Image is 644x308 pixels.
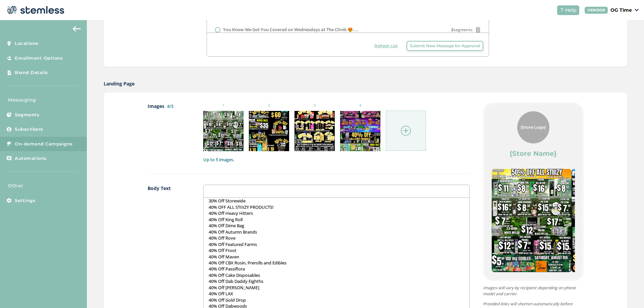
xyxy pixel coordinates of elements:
p: 40% OFF ALL STIIIZY PRODUCTS! [209,204,464,210]
img: Z [340,111,380,151]
label: {Store Name} [509,149,557,158]
p: 40% Off Dime Bag [209,223,464,229]
p: 40% Off King Roll [209,217,464,223]
p: 40% Off Passiflora [209,266,464,272]
label: 4/5 [167,103,173,109]
p: 40% Off [PERSON_NAME] [209,285,464,291]
p: 40% Off Heavy Hitters [209,210,464,216]
div: VENDOR [585,7,608,14]
p: Images will vary by recipient depending on phone model and carrier. [483,285,584,297]
p: 40% Off Froot [209,247,464,253]
span: Automations [15,155,47,162]
small: 4 [340,103,380,108]
span: Enrollment Options [15,55,63,62]
label: Images [148,103,190,163]
label: Landing Page [104,80,135,87]
small: 2 [249,103,289,108]
img: 2Q== [294,111,335,151]
button: Item 0 [513,276,523,286]
p: 40% Off Autumn Brands [209,229,464,235]
iframe: Chat Widget [610,276,644,308]
strong: 2 [451,27,453,33]
label: You Know We Got You Covered on Wednesdays at The Clinik 😍.... [223,26,358,33]
p: 40% Off LAX [209,291,464,297]
span: Segments [15,112,39,118]
span: Subscribers [15,126,43,133]
p: OG Time [610,7,632,14]
p: 40% Off Dab Daddy Eighths [209,278,464,284]
span: segments [451,27,473,33]
img: icon-arrow-back-accent-c549486e.svg [73,26,81,32]
label: Up to 5 images. [203,157,469,163]
button: Submit New Message for Approval [407,41,483,51]
p: 40% Off Gold Drop [209,297,464,303]
img: icon-circle-plus-45441306.svg [401,126,411,136]
span: Locations [15,40,39,47]
img: icon-help-white-03924b79.svg [560,8,564,12]
img: logo-dark-0685b13c.svg [5,3,64,17]
p: 40% Off Cake Disposables [209,272,464,278]
span: Brand Details [15,69,48,76]
span: Refresh List [374,43,398,49]
p: 40% Off Rove [209,235,464,241]
button: Item 3 [543,276,553,286]
span: Submit New Message for Approval [410,43,480,49]
span: Settings [15,197,35,204]
small: 3 [294,103,335,108]
button: Item 1 [523,276,533,286]
small: 1 [203,103,244,108]
img: Z [249,111,289,151]
p: 40% Off Maven [209,254,464,260]
img: 2Q== [492,169,572,272]
button: Refresh List [371,41,401,51]
span: On-demand Campaigns [15,141,73,147]
img: icon_down-arrow-small-66adaf34.svg [635,9,639,11]
p: 30% Off Storewide [209,198,464,204]
span: Help [565,7,577,14]
button: Item 2 [533,276,543,286]
span: {Store Logo} [521,124,546,130]
img: 2Q== [203,111,244,151]
p: 40% Off CBX Rosin, Prerolls and Edibles [209,260,464,266]
p: 40% Off Featured Farms [209,241,464,247]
